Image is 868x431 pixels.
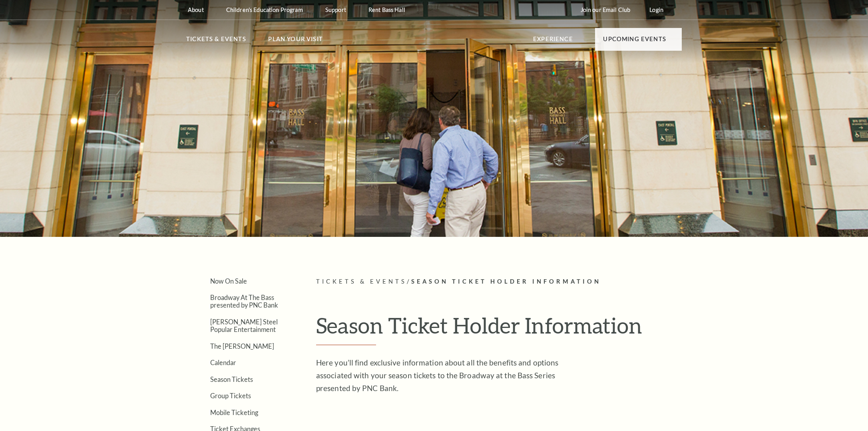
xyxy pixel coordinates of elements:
a: Broadway At The Bass presented by PNC Bank [210,294,278,309]
a: Now On Sale [210,277,247,285]
p: Here you’ll find exclusive information about all the benefits and options associated with your se... [316,356,576,395]
p: Rent Bass Hall [368,6,405,13]
a: Group Tickets [210,392,251,399]
h1: Season Ticket Holder Information [316,312,682,345]
span: Tickets & Events [316,278,407,285]
a: [PERSON_NAME] Steel Popular Entertainment [210,318,278,333]
p: About [188,6,204,13]
a: Season Tickets [210,375,253,383]
p: Experience [533,34,573,49]
p: Upcoming Events [603,34,666,49]
a: Calendar [210,359,236,366]
a: The [PERSON_NAME] [210,342,274,350]
p: / [316,277,682,287]
a: Mobile Ticketing [210,409,258,416]
p: Plan Your Visit [268,34,323,49]
p: Support [325,6,346,13]
span: Season Ticket Holder Information [411,278,601,285]
p: Tickets & Events [186,34,246,49]
p: Children's Education Program [226,6,303,13]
